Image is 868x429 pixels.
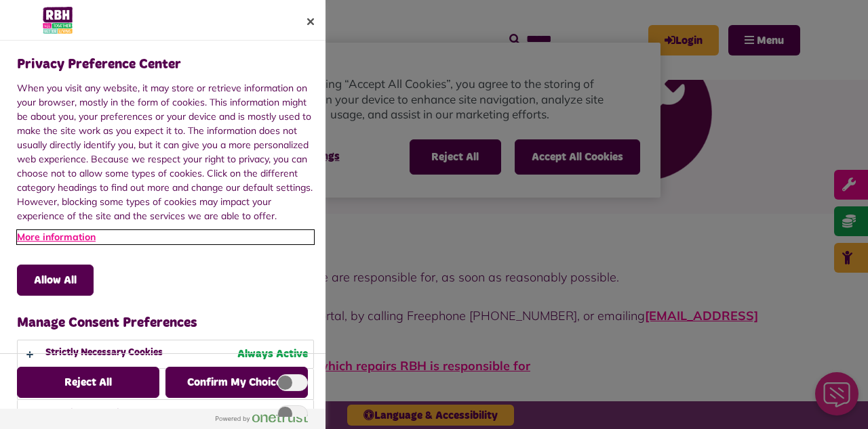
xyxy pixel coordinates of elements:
[216,412,319,429] a: Powered by OneTrust Opens in a new Tab
[296,7,325,37] button: Close
[8,4,52,47] div: Close Web Assistant
[17,81,314,248] div: When you visit any website, it may store or retrieve information on your browser, mostly in the f...
[17,7,98,34] div: Company Logo
[17,367,159,398] button: Reject All
[17,265,94,296] button: Allow All
[216,412,308,423] img: Powered by OneTrust Opens in a new Tab
[17,230,314,244] a: More information about your privacy, opens in a new tab
[43,7,73,34] img: Company Logo
[17,313,314,333] h3: Manage Consent Preferences
[17,54,181,74] h2: Privacy Preference Center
